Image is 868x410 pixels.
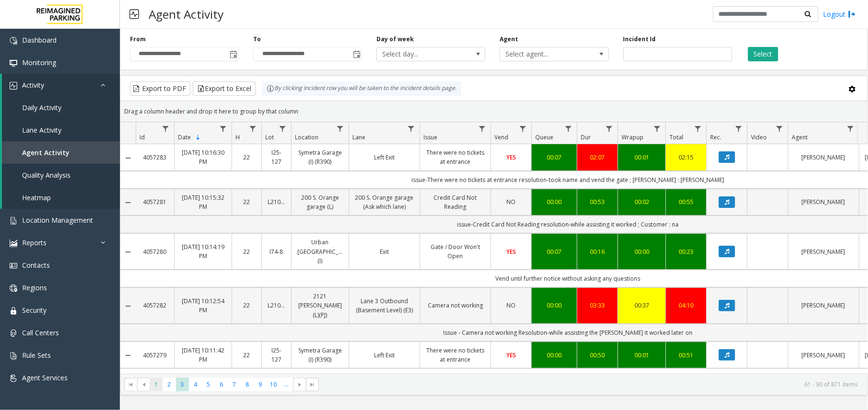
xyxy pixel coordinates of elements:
span: YES [506,351,516,359]
img: logout [848,9,856,19]
a: [PERSON_NAME] [794,301,853,310]
a: 22 [238,301,256,310]
a: There were no tickets at entrance [426,148,485,166]
a: 00:00 [538,197,571,206]
a: 00:50 [583,351,612,360]
span: Dur [581,133,591,141]
div: Data table [120,122,868,374]
span: Sortable [194,134,202,141]
a: [DATE] 10:14:19 PM [180,242,226,261]
a: Daily Activity [2,96,120,119]
a: Heatmap [2,186,120,209]
img: 'icon' [10,37,17,45]
a: 2121 [PERSON_NAME] (L)(PJ) [297,292,343,319]
a: 00:02 [624,197,660,206]
span: YES [506,248,516,256]
a: [DATE] 10:12:54 PM [180,296,226,315]
a: Rec. Filter Menu [732,122,745,135]
a: Queue Filter Menu [562,122,575,135]
span: Page 1 [150,378,163,391]
a: 4057281 [141,197,168,206]
a: 00:55 [672,197,701,206]
a: There were no tickets at entrance [426,346,485,364]
img: 'icon' [10,262,17,270]
span: Queue [535,133,553,141]
a: 4057280 [141,247,168,256]
div: 00:53 [583,197,612,206]
a: 4057283 [141,153,168,162]
span: NO [507,301,516,309]
div: 00:07 [538,247,571,256]
button: Export to PDF [130,81,190,96]
a: 00:37 [624,301,660,310]
span: Date [178,133,191,141]
span: Page 4 [189,378,202,391]
a: [PERSON_NAME] [794,197,853,206]
img: 'icon' [10,217,17,225]
a: 200 S. Orange garage (L) [297,193,343,211]
span: Regions [22,283,47,292]
a: 00:00 [538,351,571,360]
a: 02:15 [672,153,701,162]
a: I74-8 [268,247,285,256]
img: 'icon' [10,307,17,315]
a: Lot Filter Menu [276,122,289,135]
label: Day of week [376,35,414,44]
a: H Filter Menu [246,122,259,135]
span: Location Management [22,216,93,225]
a: 22 [238,247,256,256]
img: 'icon' [10,82,17,90]
a: Collapse Details [120,248,136,256]
a: Exit [355,247,414,256]
kendo-pager-info: 61 - 90 of 871 items [325,380,858,388]
a: Urban [GEOGRAPHIC_DATA] (I) [297,238,343,265]
img: 'icon' [10,239,17,247]
a: L21086700 [268,197,285,206]
a: Video Filter Menu [773,122,786,135]
h3: Agent Activity [144,2,228,26]
a: Collapse Details [120,199,136,206]
span: Toggle popup [351,47,362,61]
span: Agent Services [22,373,68,382]
img: infoIcon.svg [267,85,274,92]
a: 00:07 [538,153,571,162]
div: 00:00 [624,247,660,256]
img: 'icon' [10,375,17,382]
a: [PERSON_NAME] [794,153,853,162]
span: Agent Activity [22,148,70,157]
span: Heatmap [22,193,51,202]
a: Location Filter Menu [334,122,347,135]
a: Collapse Details [120,302,136,310]
a: YES [497,247,526,256]
span: Rec. [710,133,721,141]
span: Agent [792,133,808,141]
label: Agent [500,35,518,44]
span: YES [506,153,516,161]
a: I25-127 [268,346,285,364]
a: 03:33 [583,301,612,310]
span: Page 7 [228,378,241,391]
span: Go to the previous page [137,378,150,391]
a: Left Exit [355,351,414,360]
a: 00:01 [624,153,660,162]
span: Go to the last page [309,381,317,388]
span: Page 10 [267,378,280,391]
span: Dashboard [22,35,57,45]
label: From [130,35,146,44]
span: Vend [494,133,508,141]
div: 00:00 [538,301,571,310]
a: Left Exit [355,153,414,162]
a: Gate / Door Won't Open [426,242,485,261]
span: Go to the first page [124,378,137,391]
a: Symetra Garage (I) (R390) [297,148,343,166]
span: Lane Activity [22,125,61,135]
a: Issue Filter Menu [476,122,489,135]
div: 00:23 [672,247,701,256]
span: H [235,133,240,141]
a: 04:10 [672,301,701,310]
a: 22 [238,153,256,162]
a: Id Filter Menu [159,122,172,135]
span: Id [140,133,145,141]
